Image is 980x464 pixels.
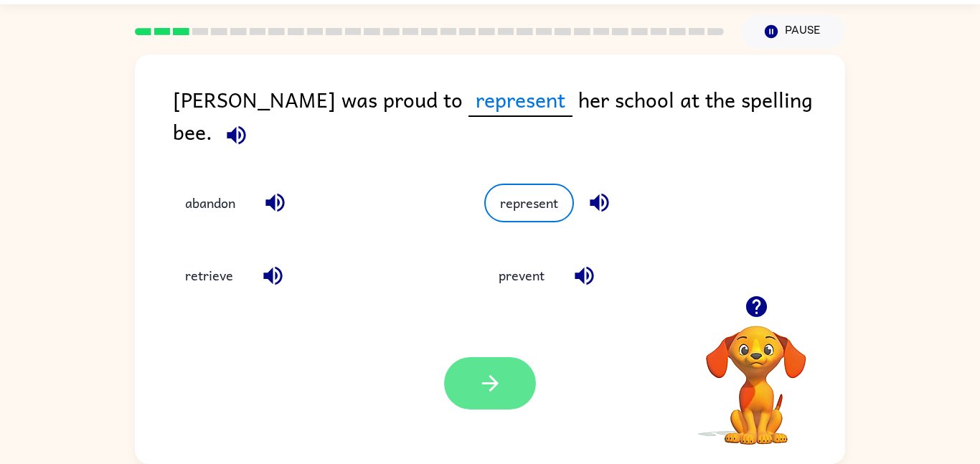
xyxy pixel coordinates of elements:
button: prevent [484,256,559,295]
span: represent [468,83,573,117]
button: retrieve [171,256,248,295]
div: [PERSON_NAME] was proud to her school at the spelling bee. [173,83,845,155]
button: represent [484,184,574,222]
button: abandon [171,184,250,222]
video: Your browser must support playing .mp4 files to use Literably. Please try using another browser. [684,303,828,447]
button: Pause [741,15,845,48]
